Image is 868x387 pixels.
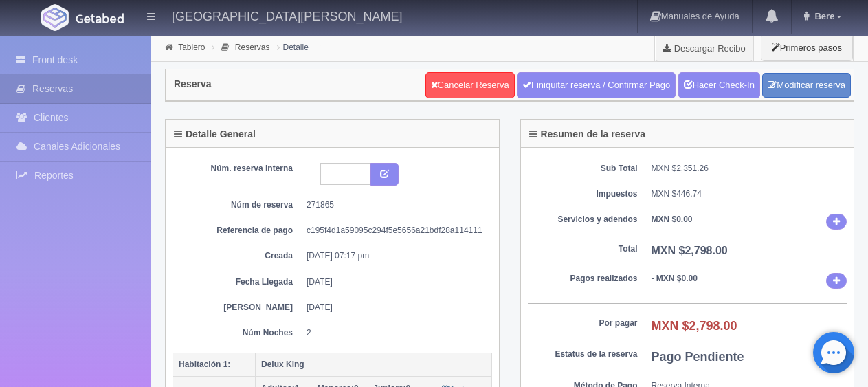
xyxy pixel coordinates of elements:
[528,214,638,225] dt: Servicios y adendos
[528,188,638,200] dt: Impuestos
[811,11,834,21] span: Bere
[183,199,293,211] dt: Núm de reserva
[652,214,693,224] b: MXN $0.00
[528,243,638,255] dt: Total
[529,129,646,140] h4: Resumen de la reserva
[41,4,69,31] img: Getabed
[528,318,638,329] dt: Por pagar
[179,360,230,369] b: Habitación 1:
[174,129,256,140] h4: Detalle General
[425,72,515,98] a: Cancelar Reserva
[652,245,728,256] b: MXN $2,798.00
[307,250,482,262] dd: [DATE] 07:17 pm
[174,79,212,89] h4: Reserva
[76,13,124,23] img: Getabed
[528,163,638,175] dt: Sub Total
[761,34,853,61] button: Primeros pasos
[652,350,744,364] b: Pago Pendiente
[307,199,482,211] dd: 271865
[183,302,293,313] dt: [PERSON_NAME]
[307,225,482,236] dd: c195f4d1a59095c294f5e5656a21bdf28a114111
[183,250,293,262] dt: Creada
[528,349,638,360] dt: Estatus de la reserva
[528,273,638,285] dt: Pagos realizados
[235,43,270,52] a: Reservas
[183,327,293,339] dt: Núm Noches
[652,163,847,175] dd: MXN $2,351.26
[652,319,737,333] b: MXN $2,798.00
[678,72,760,98] a: Hacer Check-In
[183,276,293,288] dt: Fecha Llegada
[307,302,482,313] dd: [DATE]
[307,327,482,339] dd: 2
[762,73,851,98] a: Modificar reserva
[256,353,492,377] th: Delux King
[517,72,676,98] a: Finiquitar reserva / Confirmar Pago
[178,43,205,52] a: Tablero
[652,274,698,283] b: - MXN $0.00
[183,225,293,236] dt: Referencia de pago
[307,276,482,288] dd: [DATE]
[655,34,753,62] a: Descargar Recibo
[172,7,402,24] h4: [GEOGRAPHIC_DATA][PERSON_NAME]
[652,188,847,200] dd: MXN $446.74
[274,41,312,54] li: Detalle
[183,163,293,175] dt: Núm. reserva interna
